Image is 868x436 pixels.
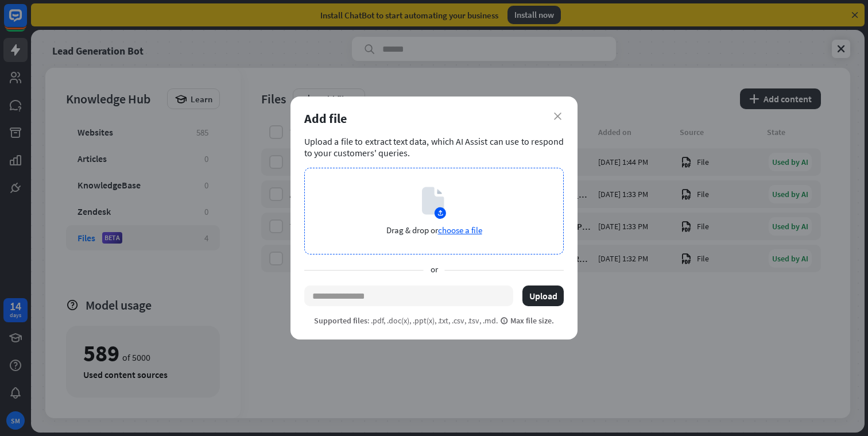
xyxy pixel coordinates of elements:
[386,225,482,236] p: Drag & drop or
[438,225,482,236] span: choose a file
[522,285,564,306] button: Upload
[424,264,445,276] span: or
[304,110,564,126] div: Add file
[314,315,554,326] p: : .pdf, .doc(x), .ppt(x), .txt, .csv, .tsv, .md.
[9,5,44,39] button: Open LiveChat chat widget
[500,315,554,326] span: Max file size.
[554,113,561,120] i: close
[304,136,564,159] div: Upload a file to extract text data, which AI Assist can use to respond to your customers' queries.
[314,315,367,326] span: Supported files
